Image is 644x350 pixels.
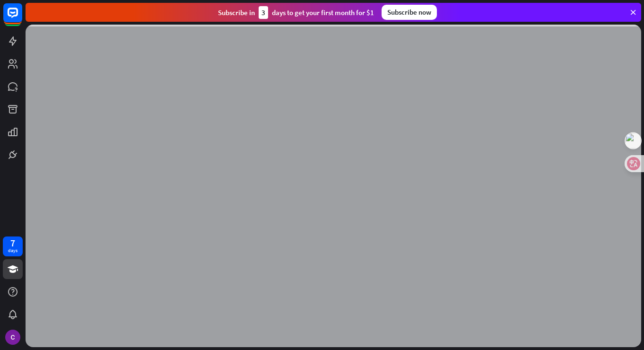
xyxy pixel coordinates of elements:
[3,236,23,256] a: 7 days
[218,6,374,19] div: Subscribe in days to get your first month for $1
[382,5,437,20] div: Subscribe now
[8,247,17,254] div: days
[10,239,15,247] div: 7
[259,6,268,19] div: 3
